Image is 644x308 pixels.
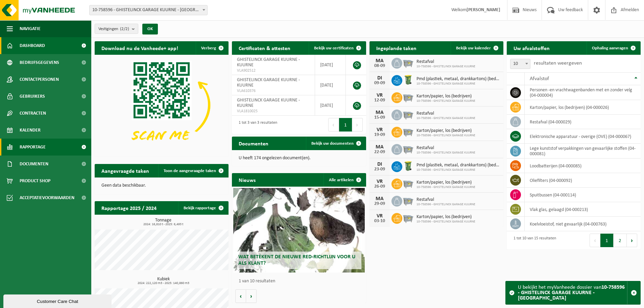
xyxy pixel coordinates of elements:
span: 2024: 16,810 t - 2025: 6,493 t [98,223,229,226]
span: Pmd (plastiek, metaal, drankkartons) (bedrijven) [416,76,500,82]
div: U bekijkt het myVanheede dossier van [518,281,627,304]
div: 29-09 [373,202,386,206]
span: Rapportage [20,139,46,156]
div: 1 tot 10 van 15 resultaten [510,233,556,248]
span: 10-758596 - GHISTELINCK GARAGE KUURNE [416,220,475,224]
span: Afvalstof [530,76,549,81]
a: Bekijk uw certificaten [309,41,365,55]
iframe: chat widget [3,293,113,308]
div: 08-09 [373,64,386,68]
label: resultaten weergeven [534,61,582,66]
td: loodbatterijen (04-000085) [525,159,641,173]
span: Dashboard [20,37,45,54]
span: Karton/papier, los (bedrijven) [416,128,475,134]
td: personen -en vrachtwagenbanden met en zonder velg (04-000004) [525,85,641,100]
div: MA [373,196,386,202]
td: restafval (04-000029) [525,115,641,129]
span: Bekijk uw documenten [311,141,354,146]
h3: Kubiek [98,277,229,285]
span: 10 [510,59,530,69]
span: 2024: 222,120 m3 - 2025: 140,860 m3 [98,282,229,285]
div: 09-09 [373,81,386,86]
button: Verberg [196,41,228,55]
div: VR [373,179,386,184]
span: 10-758596 - GHISTELINCK GARAGE KUURNE [416,65,475,69]
span: Bedrijfsgegevens [20,54,59,71]
td: spuitbussen (04-000114) [525,188,641,202]
div: VR [373,127,386,133]
span: Toon de aangevraagde taken [164,169,216,173]
div: 12-09 [373,98,386,103]
span: GHISTELINCK GARAGE KUURNE - KUURNE [237,57,300,68]
button: 2 [614,234,627,247]
a: Alle artikelen [324,173,365,187]
span: Contracten [20,105,46,122]
h2: Rapportage 2025 / 2024 [95,201,163,214]
button: 1 [600,234,614,247]
span: Gebruikers [20,88,45,105]
button: Vestigingen(2/2) [95,24,138,34]
td: karton/papier, los (bedrijven) (04-000026) [525,100,641,115]
h2: Ingeplande taken [369,41,423,54]
div: 1 tot 3 van 3 resultaten [235,117,277,132]
span: Navigatie [20,20,41,37]
td: oliefilters (04-000092) [525,173,641,188]
td: [DATE] [315,55,346,75]
count: (2/2) [120,27,129,31]
strong: [PERSON_NAME] [467,7,500,13]
span: Restafval [416,145,475,151]
img: Download de VHEPlus App [95,55,229,155]
span: 10-758596 - GHISTELINCK GARAGE KUURNE - KUURNE [89,5,208,15]
div: MA [373,110,386,115]
span: GHISTELINCK GARAGE KUURNE - KUURNE [237,98,300,108]
td: [DATE] [315,95,346,116]
span: VLA902512 [237,68,309,73]
span: 10-758596 - GHISTELINCK GARAGE KUURNE [416,151,475,155]
a: Ophaling aanvragen [587,41,640,55]
span: Verberg [201,46,216,50]
span: 10-758596 - GHISTELINCK GARAGE KUURNE [416,203,475,207]
h2: Certificaten & attesten [232,41,297,54]
h2: Uw afvalstoffen [507,41,556,54]
img: WB-2500-GAL-GY-01 [402,91,414,103]
img: WB-2500-GAL-GY-01 [402,126,414,137]
span: 10-758596 - GHISTELINCK GARAGE KUURNE [416,82,500,86]
button: OK [142,24,158,34]
span: VLA1810025 [237,109,309,114]
img: WB-0240-HPE-GN-50 [402,74,414,86]
img: WB-2500-GAL-GY-01 [402,195,414,206]
a: Bekijk rapportage [178,201,228,215]
h2: Nieuws [232,173,262,186]
img: WB-0240-HPE-GN-50 [402,160,414,172]
span: 10-758596 - GHISTELINCK GARAGE KUURNE [416,134,475,138]
button: Next [352,118,363,132]
h2: Download nu de Vanheede+ app! [95,41,185,54]
span: 10-758596 - GHISTELINCK GARAGE KUURNE [416,185,475,189]
h2: Documenten [232,137,275,150]
button: Volgende [246,289,257,303]
strong: 10-758596 - GHISTELINCK GARAGE KUURNE - [GEOGRAPHIC_DATA] [518,285,625,301]
td: vlak glas, gelaagd (04-000213) [525,202,641,217]
p: U heeft 174 ongelezen document(en). [239,156,359,161]
span: Karton/papier, los (bedrijven) [416,180,475,185]
div: 23-09 [373,167,386,172]
span: Restafval [416,59,475,65]
div: 03-10 [373,219,386,223]
td: elektronische apparatuur - overige (OVE) (04-000067) [525,129,641,144]
td: koelvloeistof, niet gevaarlijk (04-000763) [525,217,641,231]
button: Next [627,234,637,247]
img: WB-2500-GAL-GY-01 [402,109,414,120]
span: Vestigingen [98,24,129,34]
div: MA [373,58,386,64]
span: Product Shop [20,172,50,189]
a: Bekijk uw kalender [451,41,503,55]
span: Bekijk uw certificaten [314,46,354,50]
div: 22-09 [373,150,386,155]
span: Contactpersonen [20,71,59,88]
span: Karton/papier, los (bedrijven) [416,94,475,99]
span: Karton/papier, los (bedrijven) [416,214,475,220]
img: WB-2500-GAL-GY-01 [402,143,414,155]
span: 10-758596 - GHISTELINCK GARAGE KUURNE [416,99,475,103]
div: DI [373,75,386,81]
